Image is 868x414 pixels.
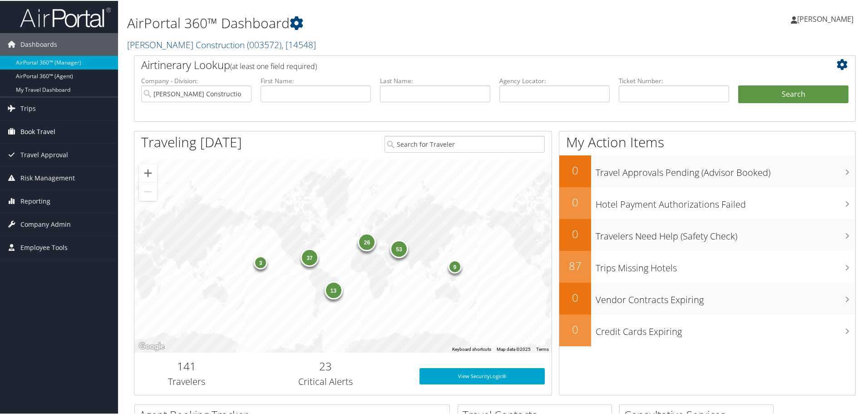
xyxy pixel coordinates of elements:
[619,75,729,85] label: Ticket Number:
[127,13,617,32] h1: AirPortal 360™ Dashboard
[20,32,57,55] span: Dashboards
[559,132,855,151] h1: My Action Items
[20,212,71,235] span: Company Admin
[380,75,490,85] label: Last Name:
[452,345,491,352] button: Keyboard shortcuts
[559,162,591,177] h2: 0
[385,135,545,152] input: Search for Traveler
[559,321,591,336] h2: 0
[596,161,855,178] h3: Travel Approvals Pending (Advisor Booked)
[139,163,157,181] button: Zoom in
[254,254,267,268] div: 3
[20,235,68,258] span: Employee Tools
[141,132,242,151] h1: Traveling [DATE]
[559,186,855,218] a: 0Hotel Payment Authorizations Failed
[127,38,316,50] a: [PERSON_NAME] Construction
[141,374,232,387] h3: Travelers
[358,232,376,250] div: 26
[559,155,855,186] a: 0Travel Approvals Pending (Advisor Booked)
[20,166,75,189] span: Risk Management
[596,193,855,210] h3: Hotel Payment Authorizations Failed
[139,182,157,200] button: Zoom out
[419,367,545,384] a: View SecurityLogic®
[559,194,591,209] h2: 0
[20,96,36,119] span: Trips
[559,225,591,241] h2: 0
[559,218,855,250] a: 0Travelers Need Help (Safety Check)
[791,5,863,32] a: [PERSON_NAME]
[141,75,252,85] label: Company - Division:
[738,85,848,103] button: Search
[797,13,853,23] span: [PERSON_NAME]
[246,374,406,387] h3: Critical Alerts
[137,340,167,352] img: Google
[141,56,789,72] h2: Airtinerary Lookup
[448,259,462,272] div: 9
[390,239,408,257] div: 53
[247,38,281,50] span: ( 003572 )
[137,340,167,352] a: Open this area in Google Maps (opens a new window)
[559,289,591,304] h2: 0
[20,143,68,165] span: Travel Approval
[559,250,855,282] a: 87Trips Missing Hotels
[559,257,591,273] h2: 87
[596,256,855,274] h3: Trips Missing Hotels
[230,60,317,70] span: (at least one field required)
[20,189,50,212] span: Reporting
[559,282,855,314] a: 0Vendor Contracts Expiring
[281,38,316,50] span: , [ 14548 ]
[596,320,855,337] h3: Credit Cards Expiring
[20,120,55,142] span: Book Travel
[559,314,855,345] a: 0Credit Cards Expiring
[536,346,549,351] a: Terms (opens in new tab)
[596,224,855,242] h3: Travelers Need Help (Safety Check)
[301,247,319,265] div: 37
[141,358,232,373] h2: 141
[20,6,111,27] img: airportal-logo.png
[246,358,406,373] h2: 23
[324,280,342,299] div: 13
[596,288,855,305] h3: Vendor Contracts Expiring
[261,75,371,85] label: First Name:
[499,75,610,85] label: Agency Locator:
[497,346,531,351] span: Map data ©2025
